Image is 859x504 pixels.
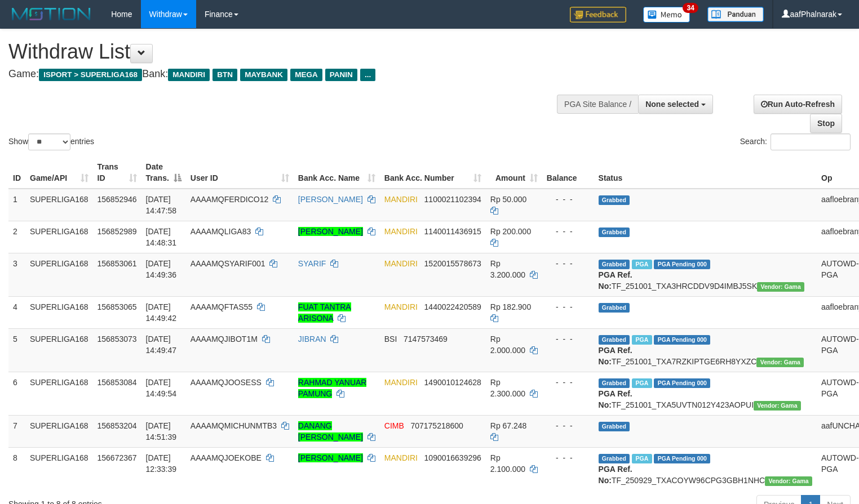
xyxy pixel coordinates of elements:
td: SUPERLIGA168 [25,189,93,221]
span: [DATE] 14:49:42 [146,302,177,323]
td: SUPERLIGA168 [25,221,93,253]
span: CIMB [384,421,404,430]
div: PGA Site Balance / [557,95,638,114]
a: RAHMAD YANUAR PAMUNG [298,378,367,398]
span: 156672367 [98,453,137,462]
span: Vendor URL: https://trx31.1velocity.biz [754,401,801,411]
span: Rp 2.100.000 [490,453,525,474]
td: 8 [8,447,25,490]
label: Search: [740,133,851,150]
span: Rp 50.000 [490,195,527,204]
span: BSI [384,334,397,344]
span: AAAAMQJIBOT1M [191,334,258,344]
span: 156853084 [98,378,137,387]
span: None selected [645,100,699,109]
div: - - - [547,258,590,269]
span: Rp 182.900 [490,302,531,311]
span: MANDIRI [384,259,418,268]
span: Vendor URL: https://trx31.1velocity.biz [757,282,804,292]
span: ISPORT > SUPERLIGA168 [39,69,142,81]
div: - - - [547,301,590,313]
span: 156853061 [98,259,137,268]
span: PANIN [325,69,357,81]
img: Button%20Memo.svg [643,7,690,23]
span: [DATE] 14:49:47 [146,334,177,355]
span: Marked by aafsoycanthlai [632,378,652,388]
span: 156852989 [98,227,137,236]
td: SUPERLIGA168 [25,253,93,296]
img: Feedback.jpg [570,7,626,23]
span: MEGA [290,69,322,81]
td: TF_251001_TXA7RZKIPTGE6RH8YXZC [594,328,817,372]
span: Marked by aafsoycanthlai [632,335,652,345]
span: MANDIRI [384,195,418,204]
span: [DATE] 14:48:31 [146,227,177,247]
span: PGA Pending [654,260,710,269]
img: MOTION_logo.png [8,6,94,23]
td: 3 [8,253,25,296]
span: Grabbed [599,454,630,463]
span: Copy 1440022420589 to clipboard [424,302,481,311]
span: Copy 1140011436915 to clipboard [424,227,481,236]
b: PGA Ref. No: [599,465,632,485]
span: Marked by aafsoycanthlai [632,260,652,269]
span: MAYBANK [240,69,287,81]
b: PGA Ref. No: [599,270,632,291]
span: Grabbed [599,422,630,431]
span: MANDIRI [384,227,418,236]
span: Copy 1490010124628 to clipboard [424,378,481,387]
span: 34 [683,3,698,13]
td: SUPERLIGA168 [25,296,93,328]
td: 1 [8,189,25,221]
span: AAAAMQMICHUNMTB3 [191,421,277,430]
td: SUPERLIGA168 [25,372,93,415]
span: Rp 2.000.000 [490,334,525,355]
th: Bank Acc. Name: activate to sort column ascending [294,157,380,189]
th: Game/API: activate to sort column ascending [25,157,93,189]
span: Copy 707175218600 to clipboard [410,421,463,430]
span: PGA Pending [654,335,710,345]
th: ID [8,157,25,189]
a: Stop [810,114,842,133]
h4: Game: Bank: [8,69,561,80]
span: 156853204 [98,421,137,430]
span: AAAAMQJOEKOBE [191,453,262,462]
td: SUPERLIGA168 [25,328,93,372]
span: Marked by aafsengchandara [632,454,652,463]
span: Vendor URL: https://trx31.1velocity.biz [765,476,812,486]
td: SUPERLIGA168 [25,415,93,447]
th: Bank Acc. Number: activate to sort column ascending [380,157,486,189]
span: [DATE] 14:49:54 [146,378,177,398]
a: FUAT TANTRA ARISONA [298,302,351,323]
a: JIBRAN [298,334,326,344]
span: [DATE] 12:33:39 [146,453,177,474]
span: MANDIRI [384,302,418,311]
td: 4 [8,296,25,328]
span: 156853073 [98,334,137,344]
div: - - - [547,226,590,237]
span: 156852946 [98,195,137,204]
span: BTN [212,69,237,81]
span: Grabbed [599,228,630,237]
span: MANDIRI [384,453,418,462]
th: Amount: activate to sort column ascending [486,157,542,189]
span: AAAAMQFERDICO12 [191,195,268,204]
span: Rp 200.000 [490,227,531,236]
span: Grabbed [599,260,630,269]
th: Trans ID: activate to sort column ascending [93,157,141,189]
span: PGA Pending [654,454,710,463]
b: PGA Ref. No: [599,346,632,366]
div: - - - [547,420,590,431]
td: SUPERLIGA168 [25,447,93,490]
b: PGA Ref. No: [599,389,632,409]
img: panduan.png [707,7,764,22]
span: Copy 7147573469 to clipboard [404,334,448,344]
span: Copy 1090016639296 to clipboard [424,453,481,462]
span: AAAAMQJOOSESS [191,378,262,387]
a: [PERSON_NAME] [298,453,363,462]
td: 7 [8,415,25,447]
th: Date Trans.: activate to sort column descending [141,157,186,189]
button: None selected [638,95,713,114]
div: - - - [547,452,590,463]
a: [PERSON_NAME] [298,227,363,236]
